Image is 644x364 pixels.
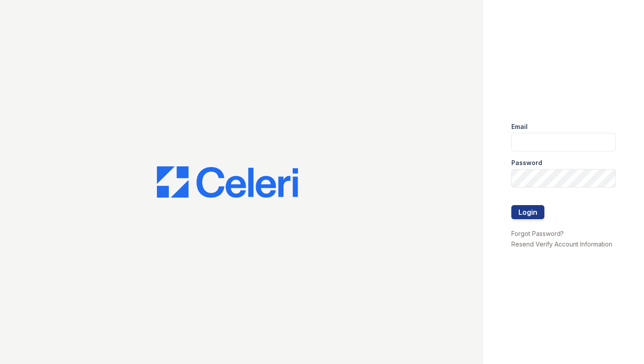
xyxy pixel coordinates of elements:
img: CE_Logo_Blue-a8612792a0a2168367f1c8372b55b34899dd931a85d93a1a3d3e32e68fde9ad4.png [157,166,298,198]
a: Forgot Password? [511,230,564,237]
button: Login [511,205,544,219]
label: Password [511,158,542,167]
a: Resend Verify Account Information [511,240,612,248]
label: Email [511,122,528,131]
